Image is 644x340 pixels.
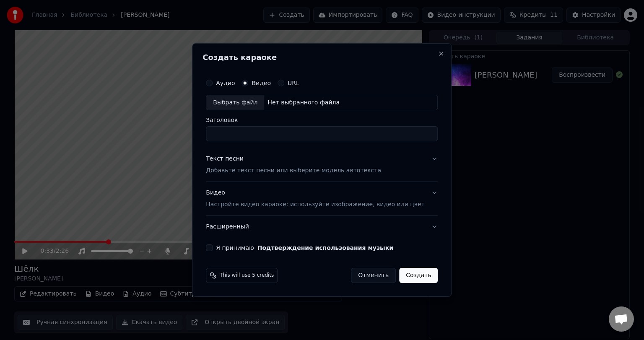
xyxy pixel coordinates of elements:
div: Нет выбранного файла [264,99,343,107]
label: Я принимаю [216,245,393,251]
p: Настройте видео караоке: используйте изображение, видео или цвет [206,200,424,209]
span: This will use 5 credits [220,272,274,279]
label: Аудио [216,80,235,86]
label: Видео [252,80,271,86]
div: Выбрать файл [206,95,264,110]
p: Добавьте текст песни или выберите модель автотекста [206,167,381,175]
label: URL [288,80,299,86]
button: Расширенный [206,216,438,238]
button: Текст песниДобавьте текст песни или выберите модель автотекста [206,148,438,182]
h2: Создать караоке [203,54,441,61]
button: ВидеоНастройте видео караоке: используйте изображение, видео или цвет [206,182,438,216]
button: Отменить [351,268,396,283]
button: Создать [399,268,438,283]
button: Я принимаю [257,245,393,251]
div: Видео [206,189,424,209]
label: Заголовок [206,117,438,123]
div: Текст песни [206,155,244,164]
